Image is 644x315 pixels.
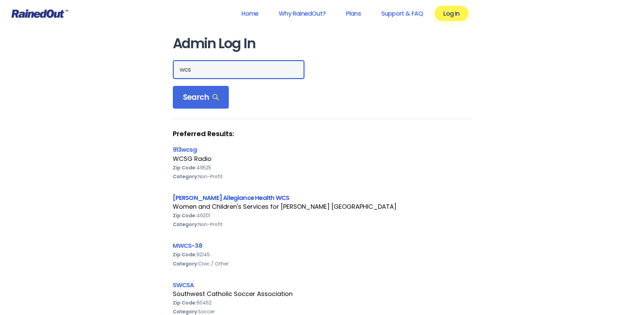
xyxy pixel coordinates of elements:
[173,250,472,259] div: 92145
[173,60,305,79] input: Search Orgs…
[173,193,290,202] a: [PERSON_NAME] Allegiance Health WCS
[173,163,472,172] div: 49525
[173,241,202,250] a: MWCS-38
[173,221,198,228] b: Category:
[173,164,197,171] b: Zip Code:
[173,173,198,180] b: Category:
[173,211,472,220] div: 49201
[183,93,219,102] span: Search
[173,154,472,163] div: WCSG Radio
[337,6,370,21] a: Plans
[435,6,468,21] a: Log In
[173,259,472,268] div: Civic / Other
[270,6,334,21] a: Why RainedOut?
[173,193,472,202] div: [PERSON_NAME] Allegiance Health WCS
[173,299,197,306] b: Zip Code:
[173,202,472,211] div: Women and Children's Services for [PERSON_NAME] [GEOGRAPHIC_DATA]
[233,6,267,21] a: Home
[173,145,472,154] div: 913wcsg
[173,281,194,289] a: SWCSA
[173,280,472,290] div: SWCSA
[173,298,472,307] div: 60452
[173,220,472,229] div: Non-Profit
[173,241,472,250] div: MWCS-38
[372,6,432,21] a: Support & FAQ
[173,308,198,315] b: Category:
[173,86,229,109] div: Search
[173,172,472,181] div: Non-Profit
[173,145,197,154] a: 913wcsg
[173,290,472,298] div: Southwest Catholic Soccer Association
[173,129,472,138] strong: Preferred Results:
[173,251,197,258] b: Zip Code:
[173,212,197,219] b: Zip Code:
[173,260,198,267] b: Category:
[173,36,472,51] h1: Admin Log In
